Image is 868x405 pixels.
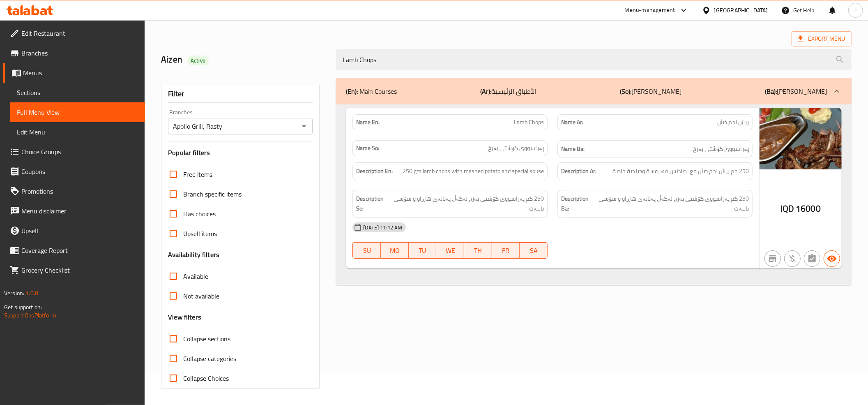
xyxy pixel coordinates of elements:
a: Menu disclaimer [3,201,145,221]
span: 1.0.0 [25,288,38,299]
a: Sections [10,83,145,102]
span: Get support on: [4,302,42,312]
a: Edit Menu [10,122,145,142]
img: mmw_638951758744742981 [760,108,842,169]
span: Edit Menu [17,127,138,137]
strong: Name So: [356,144,379,153]
span: Collapse sections [183,334,230,344]
span: TH [467,245,489,257]
strong: Name Ar: [561,118,583,127]
span: Coverage Report [21,245,138,255]
span: ريش لحم ضأن [717,118,749,127]
div: Filter [168,85,313,103]
span: Choice Groups [21,147,138,157]
a: Coverage Report [3,241,145,260]
b: (So): [620,85,631,97]
a: Coupons [3,162,145,181]
a: Edit Restaurant [3,23,145,43]
span: Has choices [183,209,216,219]
span: Edit Restaurant [21,28,138,38]
button: Purchased item [784,250,801,267]
span: Sections [17,88,138,97]
span: Full Menu View [17,107,138,117]
strong: Description En: [356,166,393,176]
span: Upsell [21,226,138,236]
span: Coupons [21,167,138,176]
button: TU [409,242,437,259]
span: Version: [4,288,24,299]
div: (En): Main Courses(Ar):الأطباق الرئيسية(So):[PERSON_NAME](Ba):[PERSON_NAME] [336,104,852,285]
span: IQD [781,201,794,217]
a: Support.OpsPlatform [4,310,56,321]
h3: Popular filters [168,148,313,157]
p: Main Courses [346,86,397,96]
h3: Availability filters [168,250,219,259]
span: FR [495,245,517,257]
span: 250 گم پەراسووی گۆشتی بەرخ لەگەڵ پەتاتەی هاڕاو و سۆسی تایبەت [391,194,544,214]
span: Grocery Checklist [21,265,138,275]
a: Menus [3,63,145,83]
span: Export Menu [798,34,845,44]
div: Menu-management [625,5,675,15]
span: WE [440,245,461,257]
button: SU [352,242,381,259]
span: Promotions [21,186,138,196]
button: Open [298,120,310,132]
span: پەراسووی گۆشتی بەرخ [488,144,544,153]
span: r [854,6,856,15]
span: Menus [23,68,138,78]
button: Available [824,250,840,267]
strong: Description So: [356,194,389,214]
span: 16000 [796,201,821,217]
p: [PERSON_NAME] [765,86,827,96]
div: (En): Main Courses(Ar):الأطباق الرئيسية(So):[PERSON_NAME](Ba):[PERSON_NAME] [336,78,852,104]
div: Active [187,56,209,65]
a: Full Menu View [10,102,145,122]
div: [GEOGRAPHIC_DATA] [714,6,768,15]
span: MO [384,245,405,257]
strong: Description Ar: [561,166,596,176]
p: [PERSON_NAME] [620,86,682,96]
input: search [336,49,852,70]
h3: View filters [168,312,201,322]
p: الأطباق الرئيسية [481,86,536,96]
span: Not available [183,291,219,301]
strong: Description Ba: [561,194,595,214]
button: Not branch specific item [764,250,781,267]
span: 250 gm lamb chops with mashed potato and special souse [403,166,544,176]
strong: Name En: [356,118,380,127]
span: Available [183,271,208,281]
span: [DATE] 11:12 AM [360,224,405,231]
span: 250 جم ريش لحم ضأن مع بطاطس مهروسة وصلصة خاصة [612,166,749,176]
a: Grocery Checklist [3,260,145,280]
span: 250 گم پەراسووی گۆشتی بەرخ لەگەڵ پەتاتەی هاڕاو و سۆسی تایبەت [596,194,749,214]
span: Collapse categories [183,354,236,363]
button: SA [520,242,548,259]
button: FR [492,242,520,259]
span: Upsell items [183,229,217,238]
span: Branches [21,48,138,58]
span: Active [187,57,209,65]
button: MO [381,242,409,259]
span: TU [412,245,433,257]
span: Branch specific items [183,189,242,199]
a: Upsell [3,221,145,241]
strong: Name Ba: [561,144,585,154]
button: Not has choices [804,250,820,267]
span: پەراسووی گۆشتی بەرخ [693,144,749,154]
a: Promotions [3,181,145,201]
span: Export Menu [792,31,852,46]
button: WE [436,242,464,259]
a: Branches [3,43,145,63]
span: SA [523,245,544,257]
span: Free items [183,169,212,179]
b: (Ba): [765,85,777,97]
span: Lamb Chops [514,118,544,127]
span: SU [356,245,378,257]
a: Choice Groups [3,142,145,162]
span: Collapse Choices [183,373,229,383]
span: Menu disclaimer [21,206,138,216]
button: TH [464,242,492,259]
b: (Ar): [481,85,492,97]
h2: Aizen [161,53,326,66]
